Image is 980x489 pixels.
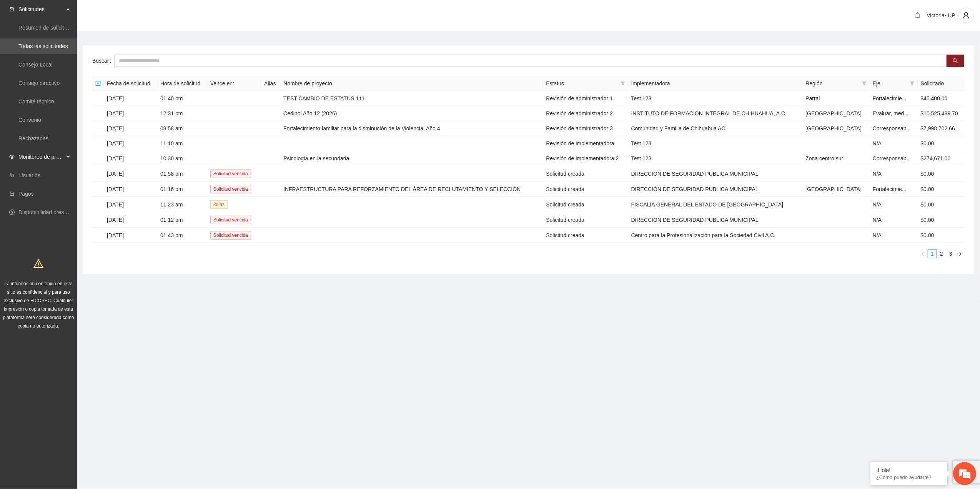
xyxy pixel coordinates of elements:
[4,210,146,237] textarea: Escriba su mensaje y pulse “Intro”
[628,121,803,136] td: Comunidad y Familia de Chihuahua AC
[157,228,207,243] td: 01:43 pm
[18,191,34,197] a: Pagos
[104,228,157,243] td: [DATE]
[543,228,628,243] td: Solicitud creada
[947,249,955,258] a: 3
[802,91,870,106] td: Parral
[937,249,946,258] a: 2
[955,249,965,258] button: right
[958,252,962,256] span: right
[918,197,965,212] td: $0.00
[628,181,803,197] td: DIRECCIÓN DE SEGURIDAD PUBLICA MUNICIPAL
[870,166,918,181] td: N/A
[918,151,965,166] td: $274,671.00
[628,212,803,228] td: DIRECCIÓN DE SEGURIDAD PUBLICA MUNICIPAL
[946,249,955,258] li: 3
[18,80,60,86] a: Consejo directivo
[918,181,965,197] td: $0.00
[918,228,965,243] td: $0.00
[45,103,106,180] span: Estamos en línea.
[628,91,803,106] td: Test 123
[157,212,207,228] td: 01:12 pm
[104,197,157,212] td: [DATE]
[33,259,43,269] span: warning
[19,172,40,178] a: Usuarios
[104,181,157,197] td: [DATE]
[18,62,53,68] a: Consejo Local
[126,4,145,22] div: Minimizar ventana de chat en vivo
[104,106,157,121] td: [DATE]
[280,106,543,121] td: Cedipol Año 12 (2026)
[9,7,15,12] span: inbox
[18,209,84,215] a: Disponibilidad presupuestal
[280,121,543,136] td: Fortalecimiento familiar para la disminución de la Violencia, Año 4
[18,149,64,165] span: Monitoreo de proyectos
[18,98,54,105] a: Comité técnico
[947,55,964,67] button: search
[280,151,543,166] td: Psicología en la secundaria
[873,155,911,161] span: Corresponsab...
[802,121,870,136] td: [GEOGRAPHIC_DATA]
[3,281,74,329] span: La información contenida en este sitio es confidencial y para uso exclusivo de FICOSEC. Cualquier...
[918,249,928,258] button: left
[546,79,617,88] span: Estatus
[621,81,625,86] span: filter
[959,12,973,19] span: user
[908,78,916,89] span: filter
[628,197,803,212] td: FISCALIA GENERAL DEL ESTADO DE [GEOGRAPHIC_DATA]
[543,91,628,106] td: Revisión de administrador 1
[40,39,129,49] div: Chatee con nosotros ahora
[921,252,925,256] span: left
[157,106,207,121] td: 12:31 pm
[910,81,915,86] span: filter
[873,186,907,192] span: Fortalecimie...
[210,216,251,224] span: Solicitud vencida
[876,474,942,480] p: ¿Cómo puedo ayudarte?
[918,212,965,228] td: $0.00
[870,197,918,212] td: N/A
[280,91,543,106] td: TEST CAMBIO DE ESTATUS 111
[104,151,157,166] td: [DATE]
[9,154,15,160] span: eye
[18,43,68,49] a: Todas las solicitudes
[862,81,867,86] span: filter
[928,249,937,258] a: 1
[18,2,64,17] span: Solicitudes
[18,135,48,141] a: Rechazadas
[918,91,965,106] td: $45,400.00
[18,117,41,123] a: Convenio
[912,9,924,22] button: bell
[628,166,803,181] td: DIRECCIÓN DE SEGURIDAD PUBLICA MUNICIPAL
[104,166,157,181] td: [DATE]
[543,166,628,181] td: Solicitud creada
[918,106,965,121] td: $10,525,489.70
[873,110,908,116] span: Evaluar, med...
[953,58,958,64] span: search
[543,181,628,197] td: Solicitud creada
[918,166,965,181] td: $0.00
[873,125,911,131] span: Corresponsab...
[92,55,114,67] label: Buscar
[157,151,207,166] td: 10:30 am
[543,151,628,166] td: Revisión de implementadora 2
[210,185,251,193] span: Solicitud vencida
[958,8,974,23] button: user
[918,136,965,151] td: $0.00
[876,467,942,473] div: ¡Hola!
[157,181,207,197] td: 01:16 pm
[104,76,157,91] th: Fecha de solicitud
[628,151,803,166] td: Test 123
[918,121,965,136] td: $7,998,702.66
[18,25,105,31] a: Resumen de solicitudes por aprobar
[280,181,543,197] td: INFRAESTRUCTURA PARA REFORZAMIENTO DEL ÁREA DE RECLUTAMIENTO Y SELECCIÓN
[918,76,965,91] th: Solicitado
[543,136,628,151] td: Revisión de implementadora
[628,228,803,243] td: Centro para la Profesionalización para la Sociedad Civil A.C.
[207,76,261,91] th: Vence en:
[210,170,251,178] span: Solicitud vencida
[157,136,207,151] td: 11:10 am
[628,136,803,151] td: Test 123
[157,166,207,181] td: 01:58 pm
[928,249,937,258] li: 1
